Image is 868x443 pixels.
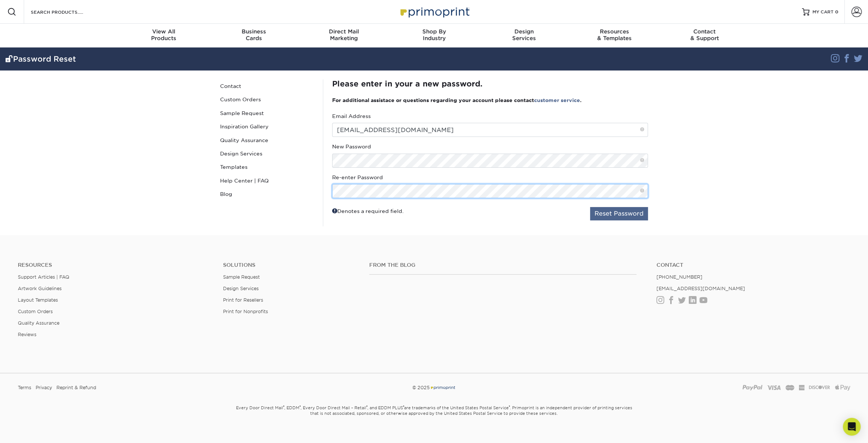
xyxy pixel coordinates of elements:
a: Support Articles | FAQ [18,274,69,280]
a: Sample Request [223,274,259,280]
span: Direct Mail [299,28,389,35]
label: New Password [332,143,371,150]
h4: Solutions [223,262,358,268]
a: Print for Resellers [223,297,263,303]
a: Reprint & Refund [56,382,96,393]
a: BusinessCards [209,24,299,47]
a: Terms [18,382,31,393]
a: customer service [534,97,580,103]
a: Help Center | FAQ [217,174,317,187]
a: Design Services [217,147,317,160]
div: © 2025 [294,382,575,393]
span: Shop By [389,28,479,35]
a: Design Services [223,286,258,291]
a: Privacy [36,382,52,393]
div: Industry [389,28,479,42]
a: Layout Templates [18,297,58,303]
a: Contact [217,79,317,93]
label: Email Address [332,112,371,120]
span: Design [479,28,569,35]
h4: From the Blog [369,262,636,268]
h3: For additional assistace or questions regarding your account please contact . [332,97,648,103]
img: Primoprint [397,4,471,20]
input: SEARCH PRODUCTS..... [30,7,102,16]
a: [PHONE_NUMBER] [656,274,702,280]
label: Re-enter Password [332,174,383,181]
a: Quality Assurance [217,134,317,147]
button: Reset Password [590,207,648,220]
small: Every Door Direct Mail , EDDM , Every Door Direct Mail – Retail , and EDDM PLUS are trademarks of... [217,402,651,435]
sup: ® [366,405,367,408]
sup: ® [283,405,284,408]
a: [EMAIL_ADDRESS][DOMAIN_NAME] [656,286,745,291]
sup: ® [509,405,510,408]
a: Print for Nonprofits [223,309,268,314]
a: Custom Orders [217,93,317,106]
a: Reviews [18,332,36,337]
sup: ® [299,405,301,408]
a: Inspiration Gallery [217,120,317,133]
a: DesignServices [479,24,569,47]
img: Primoprint [430,385,456,390]
a: Resources& Templates [569,24,659,47]
a: Blog [217,187,317,201]
a: Sample Request [217,106,317,120]
span: Resources [569,28,659,35]
span: View All [119,28,209,35]
span: Contact [659,28,750,35]
iframe: Google Customer Reviews [2,420,63,440]
a: Custom Orders [18,309,53,314]
h4: Resources [18,262,212,268]
a: Shop ByIndustry [389,24,479,47]
a: Contact [656,262,850,268]
span: MY CART [812,9,833,15]
a: Direct MailMarketing [299,24,389,47]
div: Denotes a required field. [332,207,404,215]
div: & Templates [569,28,659,42]
div: Cards [209,28,299,42]
a: Quality Assurance [18,320,59,326]
a: Artwork Guidelines [18,286,62,291]
h2: Please enter in your a new password. [332,79,648,88]
div: Services [479,28,569,42]
span: 0 [835,9,838,14]
div: Products [119,28,209,42]
a: Templates [217,160,317,174]
div: & Support [659,28,750,42]
div: Marketing [299,28,389,42]
div: Open Intercom Messenger [843,418,861,436]
a: Contact& Support [659,24,750,47]
sup: ® [403,405,404,408]
span: Business [209,28,299,35]
a: View AllProducts [119,24,209,47]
